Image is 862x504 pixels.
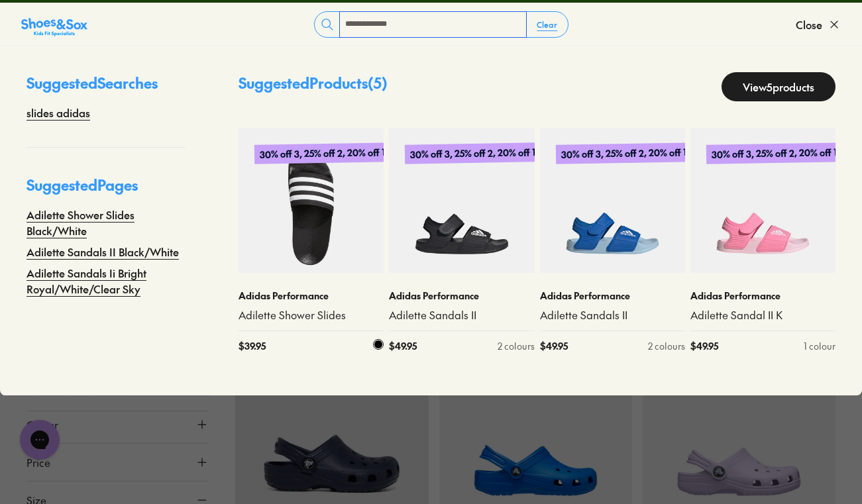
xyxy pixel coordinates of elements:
[540,128,685,273] a: 30% off 3, 25% off 2, 20% off 1
[27,105,90,121] a: slides adidas
[368,73,388,93] span: ( 5 )
[239,128,384,273] a: 30% off 3, 25% off 2, 20% off 1
[540,308,685,323] a: Adilette Sandals II
[722,72,835,101] a: View5products
[239,289,384,303] p: Adidas Performance
[239,308,384,323] a: Adilette Shower Slides
[690,289,835,303] p: Adidas Performance
[389,128,534,273] a: 30% off 3, 25% off 2, 20% off 1
[389,339,417,353] span: $ 49.95
[239,72,388,101] p: Suggested Products
[27,207,186,238] a: Adilette Shower Slides Black/White
[690,339,718,353] span: $ 49.95
[405,142,541,164] p: 30% off 3, 25% off 2, 20% off 1
[555,142,691,164] p: 30% off 3, 25% off 2, 20% off 1
[389,289,534,303] p: Adidas Performance
[540,339,568,353] span: $ 49.95
[540,289,685,303] p: Adidas Performance
[804,339,835,353] div: 1 colour
[27,444,209,481] button: Price
[21,14,87,35] a: Shoes &amp; Sox
[706,142,842,164] p: 30% off 3, 25% off 2, 20% off 1
[27,174,186,207] p: Suggested Pages
[648,339,685,353] div: 2 colours
[796,17,822,32] span: Close
[13,415,66,464] iframe: Gorgias live chat messenger
[254,140,390,167] p: 30% off 3, 25% off 2, 20% off 1
[526,13,568,36] button: Clear
[27,406,209,443] button: Colour
[796,10,841,39] button: Close
[27,244,179,260] a: Adilette Sandals II Black/White
[690,308,835,323] a: Adilette Sandal II K
[389,308,534,323] a: Adilette Sandals II
[498,339,535,353] div: 2 colours
[690,128,835,273] a: 30% off 3, 25% off 2, 20% off 1
[27,265,186,297] a: Adilette Sandals Ii Bright Royal/White/Clear Sky
[239,339,266,353] span: $ 39.95
[21,17,87,38] img: SNS_Logo_Responsive.svg
[27,72,186,105] p: Suggested Searches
